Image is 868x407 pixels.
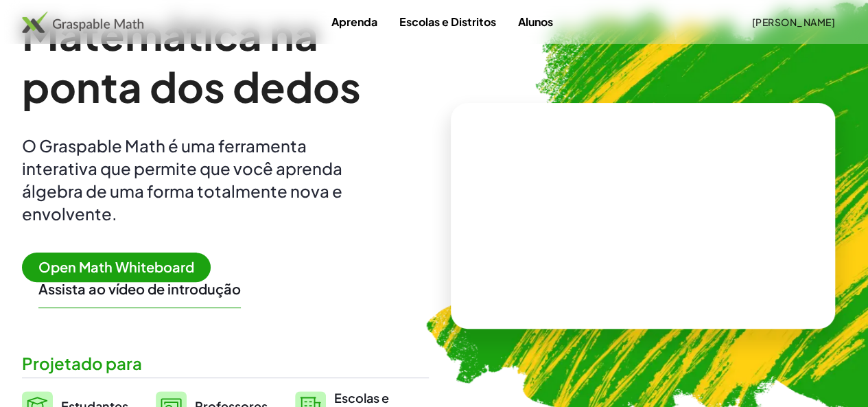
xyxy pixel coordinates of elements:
a: Escolas e Distritos [388,9,506,34]
a: Aprenda [320,9,388,34]
font: Matemática na ponta dos dedos [22,8,361,112]
button: [PERSON_NAME] [740,10,846,34]
button: Assista ao vídeo de introdução [38,280,241,298]
a: Alunos [506,9,563,34]
a: Open Math Whiteboard [22,261,222,275]
font: Aprenda [331,14,377,29]
font: Assista ao vídeo de introdução [38,280,241,297]
font: Alunos [517,14,552,29]
font: Escolas e Distritos [399,14,495,29]
span: [PERSON_NAME] [751,16,835,28]
video: O que é isso? Isto é notação matemática dinâmica. A notação matemática dinâmica desempenha um pap... [540,164,746,267]
span: Open Math Whiteboard [22,253,211,282]
font: Projetado para [22,353,142,373]
font: O Graspable Math é uma ferramenta interativa que permite que você aprenda álgebra de uma forma to... [22,135,342,224]
font: Escolas e [334,390,389,406]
